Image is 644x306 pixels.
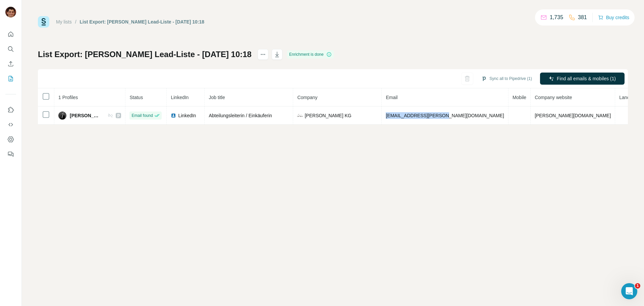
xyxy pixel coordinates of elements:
[513,95,526,100] span: Mobile
[5,7,16,17] img: Avatar
[209,95,225,100] span: Job title
[578,13,587,21] p: 381
[131,113,153,119] span: Email found
[305,112,351,119] span: [PERSON_NAME] KG
[619,95,637,100] span: Landline
[5,119,16,131] button: Use Surfe API
[635,283,640,289] span: 1
[5,43,16,55] button: Search
[535,95,572,100] span: Company website
[5,133,16,145] button: Dashboard
[297,95,317,100] span: Company
[171,95,189,100] span: LinkedIn
[621,283,637,299] iframe: Intercom live chat
[550,13,563,21] p: 1,735
[38,16,49,28] img: Surfe Logo
[178,112,196,119] span: LinkedIn
[557,75,616,82] span: Find all emails & mobiles (1)
[58,112,66,120] img: Avatar
[5,58,16,70] button: Enrich CSV
[540,73,625,85] button: Find all emails & mobiles (1)
[5,28,16,40] button: Quick start
[386,95,397,100] span: Email
[56,19,72,25] a: My lists
[297,114,303,117] img: company-logo
[477,74,537,84] button: Sync all to Pipedrive (1)
[287,50,334,58] div: Enrichment is done
[5,104,16,116] button: Use Surfe on LinkedIn
[258,49,268,60] button: actions
[171,113,176,118] img: LinkedIn logo
[598,13,629,22] button: Buy credits
[209,113,272,118] span: Abteilungsleiterin / Einkäuferin
[535,113,611,118] span: [PERSON_NAME][DOMAIN_NAME]
[38,49,252,60] h1: List Export: [PERSON_NAME] Lead-Liste - [DATE] 10:18
[80,18,205,25] div: List Export: [PERSON_NAME] Lead-Liste - [DATE] 10:18
[5,148,16,160] button: Feedback
[5,73,16,85] button: My lists
[129,95,143,100] span: Status
[58,95,78,100] span: 1 Profiles
[70,112,101,119] span: [PERSON_NAME]
[386,113,504,118] span: [EMAIL_ADDRESS][PERSON_NAME][DOMAIN_NAME]
[75,18,76,25] li: /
